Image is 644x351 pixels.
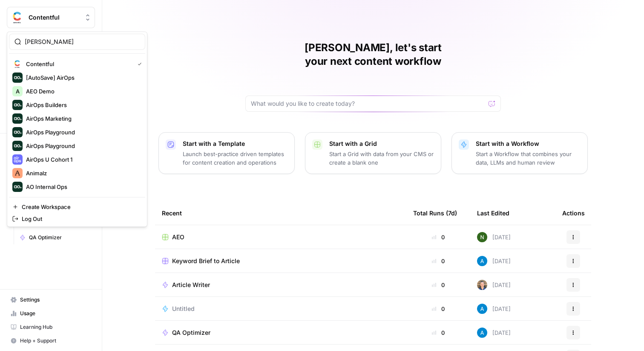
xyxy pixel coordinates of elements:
[251,99,485,108] input: What would you like to create today?
[12,168,23,178] img: Animalz Logo
[183,150,287,167] p: Launch best-practice driven templates for content creation and operations
[172,281,210,289] span: Article Writer
[329,150,434,167] p: Start a Grid with data from your CMS or create a blank one
[20,323,91,331] span: Learning Hub
[477,201,509,225] div: Last Edited
[477,304,511,314] div: [DATE]
[26,128,138,136] span: AirOps Playground
[477,232,511,242] div: [DATE]
[562,201,585,225] div: Actions
[26,183,138,191] span: AO Internal Ops
[162,201,400,225] div: Recent
[162,328,400,337] a: QA Optimizer
[477,232,487,242] img: g4o9tbhziz0738ibrok3k9f5ina6
[162,305,400,313] a: Untitled
[477,280,487,290] img: 50s1itr6iuawd1zoxsc8bt0iyxwq
[12,100,23,110] img: AirOps Builders Logo
[477,256,511,266] div: [DATE]
[7,32,147,227] div: Workspace: Contentful
[329,139,434,148] p: Start with a Grid
[162,233,400,241] a: AEO
[22,215,138,223] span: Log Out
[7,7,95,28] button: Workspace: Contentful
[7,307,95,320] a: Usage
[477,328,511,338] div: [DATE]
[162,257,400,265] a: Keyword Brief to Article
[9,213,145,225] a: Log Out
[172,305,195,313] span: Untitled
[172,233,184,241] span: AEO
[9,201,145,213] a: Create Workspace
[29,13,80,22] span: Contentful
[26,87,138,96] span: AEO Demo
[12,182,23,192] img: AO Internal Ops Logo
[476,150,581,167] p: Start a Workflow that combines your data, LLMs and human review
[413,305,463,313] div: 0
[413,328,463,337] div: 0
[413,257,463,265] div: 0
[10,10,25,25] img: Contentful Logo
[7,320,95,334] a: Learning Hub
[305,132,441,174] button: Start with a GridStart a Grid with data from your CMS or create a blank one
[12,113,23,124] img: AirOps Marketing Logo
[26,169,138,177] span: Animalz
[451,132,588,174] button: Start with a WorkflowStart a Workflow that combines your data, LLMs and human review
[477,328,487,338] img: o3cqybgnmipr355j8nz4zpq1mc6x
[477,256,487,266] img: o3cqybgnmipr355j8nz4zpq1mc6x
[12,73,23,83] img: [AutoSave] AirOps Logo
[20,310,91,317] span: Usage
[26,142,138,150] span: AirOps Playground
[26,155,138,164] span: AirOps U Cohort 1
[22,203,138,211] span: Create Workspace
[12,154,23,165] img: AirOps U Cohort 1 Logo
[16,231,95,244] a: QA Optimizer
[12,59,23,69] img: Contentful Logo
[20,296,91,304] span: Settings
[172,257,240,265] span: Keyword Brief to Article
[158,132,295,174] button: Start with a TemplateLaunch best-practice driven templates for content creation and operations
[25,38,140,46] input: Search Workspaces
[12,127,23,137] img: AirOps Playground Logo
[162,281,400,289] a: Article Writer
[477,280,511,290] div: [DATE]
[413,233,463,241] div: 0
[12,141,23,151] img: AirOps Playground Logo
[29,234,91,241] span: QA Optimizer
[7,293,95,307] a: Settings
[413,281,463,289] div: 0
[245,41,501,68] h1: [PERSON_NAME], let's start your next content workflow
[26,101,138,109] span: AirOps Builders
[7,334,95,348] button: Help + Support
[476,139,581,148] p: Start with a Workflow
[183,139,287,148] p: Start with a Template
[26,73,138,82] span: [AutoSave] AirOps
[172,328,210,337] span: QA Optimizer
[477,304,487,314] img: o3cqybgnmipr355j8nz4zpq1mc6x
[20,337,91,345] span: Help + Support
[26,60,131,68] span: Contentful
[16,87,20,96] span: A
[26,114,138,123] span: AirOps Marketing
[413,201,457,225] div: Total Runs (7d)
